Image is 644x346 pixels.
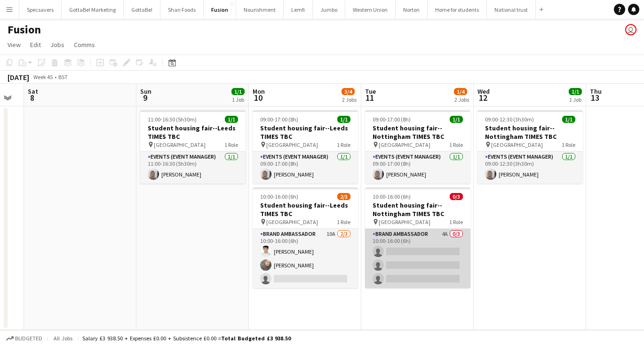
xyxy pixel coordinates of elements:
[266,141,318,148] span: [GEOGRAPHIC_DATA]
[28,87,38,96] span: Sat
[562,116,575,123] span: 1/1
[221,335,291,342] span: Total Budgeted £3 938.50
[4,39,24,51] a: View
[148,116,197,123] span: 11:00-16:30 (5h30m)
[342,96,357,103] div: 2 Jobs
[450,193,463,200] span: 0/3
[569,96,581,103] div: 1 Job
[450,116,463,123] span: 1/1
[487,0,536,19] button: National trust
[8,23,41,37] h1: Fusion
[50,40,64,49] span: Jobs
[253,124,358,141] h3: Student housing fair--Leeds TIMES TBC
[588,92,602,103] span: 13
[124,0,160,19] button: GottaBe!
[365,87,376,96] span: Tue
[140,152,246,184] app-card-role: Events (Event Manager)1/111:00-16:30 (5h30m)[PERSON_NAME]
[337,116,350,123] span: 1/1
[260,193,298,200] span: 10:00-16:00 (6h)
[491,141,543,148] span: [GEOGRAPHIC_DATA]
[253,87,265,96] span: Mon
[590,87,602,96] span: Thu
[365,124,470,141] h3: Student housing fair--Nottingham TIMES TBC
[449,218,463,225] span: 1 Role
[232,96,244,103] div: 1 Job
[365,110,470,184] app-job-card: 09:00-17:00 (8h)1/1Student housing fair--Nottingham TIMES TBC [GEOGRAPHIC_DATA]1 RoleEvents (Even...
[140,124,246,141] h3: Student housing fair--Leeds TIMES TBC
[373,116,411,123] span: 09:00-17:00 (8h)
[365,152,470,184] app-card-role: Events (Event Manager)1/109:00-17:00 (8h)[PERSON_NAME]
[337,218,350,225] span: 1 Role
[313,0,345,19] button: Jumbo
[266,218,318,225] span: [GEOGRAPHIC_DATA]
[253,187,358,288] app-job-card: 10:00-16:00 (6h)2/3Student housing fair--Leeds TIMES TBC [GEOGRAPHIC_DATA]1 RoleBrand Ambassador1...
[231,88,245,95] span: 1/1
[476,92,490,103] span: 12
[30,40,41,49] span: Edit
[253,152,358,184] app-card-role: Events (Event Manager)1/109:00-17:00 (8h)[PERSON_NAME]
[82,335,291,342] div: Salary £3 938.50 + Expenses £0.00 + Subsistence £0.00 =
[5,333,44,344] button: Budgeted
[396,0,428,19] button: Norton
[569,88,582,95] span: 1/1
[260,116,298,123] span: 09:00-17:00 (8h)
[365,187,470,288] app-job-card: 10:00-16:00 (6h)0/3Student housing fair--Nottingham TIMES TBC [GEOGRAPHIC_DATA]1 RoleBrand Ambass...
[139,92,151,103] span: 9
[62,0,124,19] button: GottaBe! Marketing
[337,141,350,148] span: 1 Role
[154,141,206,148] span: [GEOGRAPHIC_DATA]
[485,116,534,123] span: 09:00-12:30 (3h30m)
[26,92,38,103] span: 8
[253,110,358,184] app-job-card: 09:00-17:00 (8h)1/1Student housing fair--Leeds TIMES TBC [GEOGRAPHIC_DATA]1 RoleEvents (Event Man...
[454,96,469,103] div: 2 Jobs
[562,141,575,148] span: 1 Role
[253,229,358,288] app-card-role: Brand Ambassador10A2/310:00-16:00 (6h)[PERSON_NAME][PERSON_NAME]
[58,73,68,80] div: BST
[379,141,430,148] span: [GEOGRAPHIC_DATA]
[477,152,583,184] app-card-role: Events (Event Manager)1/109:00-12:30 (3h30m)[PERSON_NAME]
[26,39,45,51] a: Edit
[454,88,467,95] span: 1/4
[160,0,204,19] button: Shan Foods
[47,39,68,51] a: Jobs
[15,335,42,342] span: Budgeted
[337,193,350,200] span: 2/3
[342,88,355,95] span: 3/4
[373,193,411,200] span: 10:00-16:00 (6h)
[284,0,313,19] button: Lemfi
[19,0,62,19] button: Specsavers
[379,218,430,225] span: [GEOGRAPHIC_DATA]
[8,40,21,49] span: View
[140,87,151,96] span: Sun
[8,72,29,82] div: [DATE]
[365,201,470,218] h3: Student housing fair--Nottingham TIMES TBC
[477,110,583,184] app-job-card: 09:00-12:30 (3h30m)1/1Student housing fair--Nottingham TIMES TBC [GEOGRAPHIC_DATA]1 RoleEvents (E...
[224,141,238,148] span: 1 Role
[345,0,396,19] button: Western Union
[625,24,636,35] app-user-avatar: Booking & Talent Team
[253,201,358,218] h3: Student housing fair--Leeds TIMES TBC
[140,110,246,184] app-job-card: 11:00-16:30 (5h30m)1/1Student housing fair--Leeds TIMES TBC [GEOGRAPHIC_DATA]1 RoleEvents (Event ...
[204,0,236,19] button: Fusion
[52,335,74,342] span: All jobs
[31,73,55,80] span: Week 45
[236,0,284,19] button: Nourishment
[70,39,99,51] a: Comms
[428,0,487,19] button: Home for students
[364,92,376,103] span: 11
[449,141,463,148] span: 1 Role
[477,124,583,141] h3: Student housing fair--Nottingham TIMES TBC
[74,40,95,49] span: Comms
[225,116,238,123] span: 1/1
[251,92,265,103] span: 10
[477,87,490,96] span: Wed
[365,229,470,288] app-card-role: Brand Ambassador4A0/310:00-16:00 (6h)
